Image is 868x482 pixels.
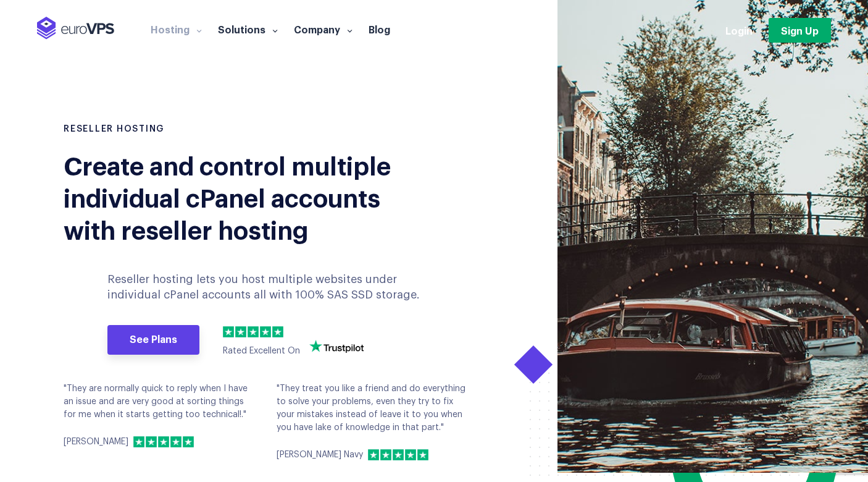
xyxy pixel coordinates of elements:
[223,326,234,337] img: 1
[361,23,398,35] a: Blog
[393,449,404,460] img: 3
[64,124,425,136] h1: RESELLER HOSTING
[769,18,831,43] a: Sign Up
[37,17,114,40] img: EuroVPS
[260,326,271,337] img: 4
[210,23,286,35] a: Solutions
[368,449,379,460] img: 1
[405,449,416,460] img: 4
[170,436,182,447] img: 4
[146,436,157,447] img: 2
[64,148,406,245] div: Create and control multiple individual cPanel accounts with reseller hosting
[277,449,363,462] p: [PERSON_NAME] Navy
[133,436,144,447] img: 1
[277,383,471,462] div: "They treat you like a friend and do everything to solve your problems, even they try to fix your...
[183,436,194,447] img: 5
[380,449,391,460] img: 2
[64,383,258,449] div: "They are normally quick to reply when I have an issue and are very good at sorting things for me...
[158,436,169,447] img: 3
[286,23,361,35] a: Company
[143,23,210,35] a: Hosting
[725,23,753,37] a: Login
[107,272,425,303] p: Reseller hosting lets you host multiple websites under individual cPanel accounts all with 100% S...
[272,326,283,337] img: 5
[223,347,300,355] span: Rated Excellent On
[417,449,428,460] img: 5
[248,326,259,337] img: 3
[64,436,128,449] p: [PERSON_NAME]
[235,326,246,337] img: 2
[107,325,199,355] a: See Plans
